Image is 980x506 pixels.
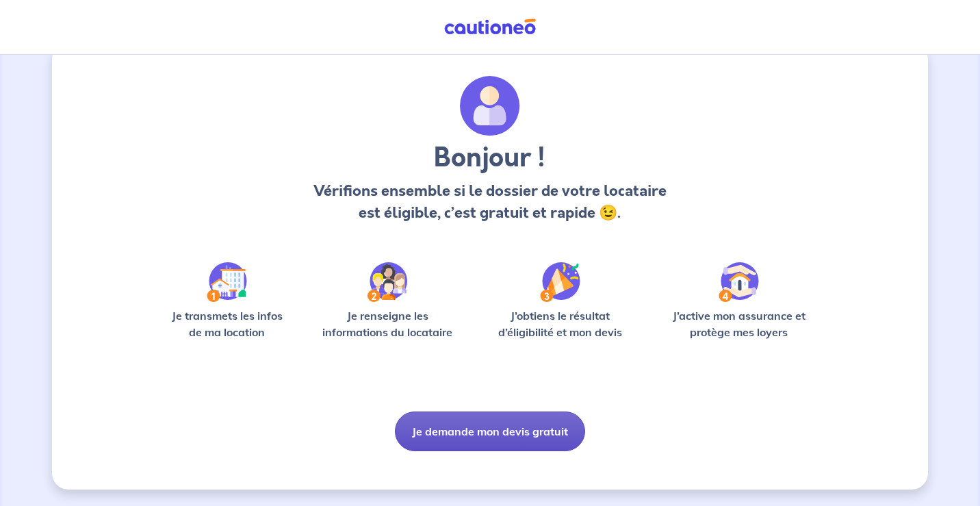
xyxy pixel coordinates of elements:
[367,262,407,302] img: /static/c0a346edaed446bb123850d2d04ad552/Step-2.svg
[439,18,541,36] img: Cautioneo
[540,262,580,302] img: /static/f3e743aab9439237c3e2196e4328bba9/Step-3.svg
[460,76,520,136] img: archivate
[162,307,292,340] p: Je transmets les infos de ma location
[659,307,818,340] p: J’active mon assurance et protège mes loyers
[309,142,670,175] h3: Bonjour !
[309,180,670,224] p: Vérifions ensemble si le dossier de votre locataire est éligible, c’est gratuit et rapide 😉.
[719,262,759,302] img: /static/bfff1cf634d835d9112899e6a3df1a5d/Step-4.svg
[314,307,461,340] p: Je renseigne les informations du locataire
[207,262,247,302] img: /static/90a569abe86eec82015bcaae536bd8e6/Step-1.svg
[483,307,638,340] p: J’obtiens le résultat d’éligibilité et mon devis
[395,412,585,451] button: Je demande mon devis gratuit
